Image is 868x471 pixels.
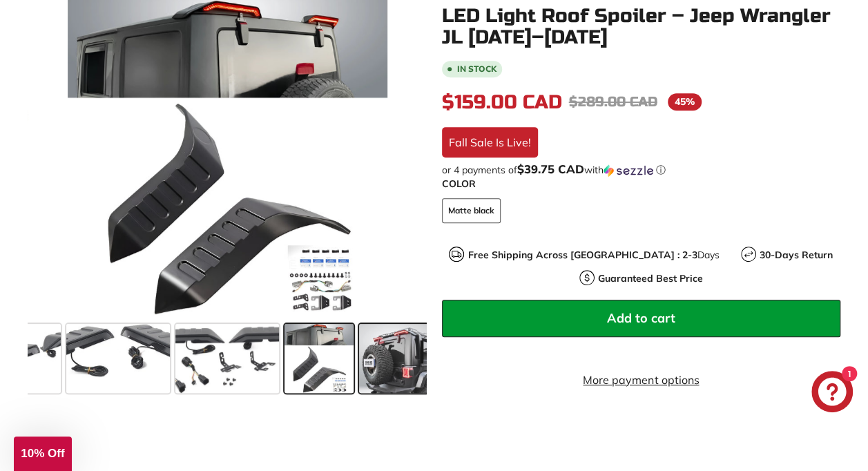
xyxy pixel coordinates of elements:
h1: LED Light Roof Spoiler – Jeep Wrangler JL [DATE]–[DATE] [442,6,841,48]
span: $159.00 CAD [442,90,562,114]
strong: Guaranteed Best Price [598,272,703,285]
a: More payment options [442,372,841,388]
span: Add to cart [607,310,675,326]
div: 10% Off [14,436,72,471]
p: Days [467,248,719,262]
b: In stock [457,65,496,73]
div: or 4 payments of with [442,163,841,177]
span: 10% Off [21,447,64,460]
inbox-online-store-chat: Shopify online store chat [807,371,857,416]
label: COLOR [442,177,841,191]
img: Sezzle [604,164,653,177]
div: Fall Sale Is Live! [442,127,538,157]
span: $39.75 CAD [517,162,584,176]
button: Add to cart [442,300,841,337]
span: $289.00 CAD [569,93,657,110]
span: 45% [668,93,702,110]
strong: Free Shipping Across [GEOGRAPHIC_DATA] : 2-3 [467,249,697,261]
div: or 4 payments of$39.75 CADwithSezzle Click to learn more about Sezzle [442,163,841,177]
strong: 30-Days Return [760,249,833,261]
